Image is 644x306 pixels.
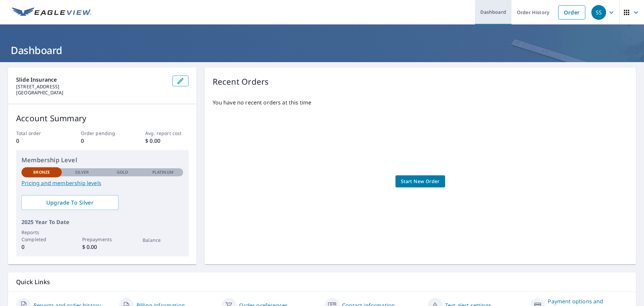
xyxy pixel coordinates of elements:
p: Order pending [81,130,124,137]
h1: Dashboard [8,43,636,57]
p: Membership Level [21,156,183,165]
p: Total order [16,130,59,137]
p: 2025 Year To Date [21,218,183,226]
p: $ 0.00 [145,137,188,145]
div: SS [591,5,606,20]
p: Balance [143,236,183,244]
p: 0 [16,137,59,145]
p: You have no recent orders at this time [213,98,628,106]
p: Quick Links [16,278,628,286]
a: Start New Order [395,175,445,188]
a: Order [558,5,585,19]
p: Reports Completed [21,229,62,243]
p: Slide Insurance [16,76,167,84]
p: Prepayments [82,236,122,243]
img: EV Logo [12,7,91,17]
p: 0 [21,243,62,251]
p: [STREET_ADDRESS] [16,84,167,90]
p: Avg. report cost [145,130,188,137]
span: Upgrade To Silver [27,199,113,206]
p: $ 0.00 [82,243,122,251]
p: Silver [75,169,89,175]
a: Pricing and membership levels [21,179,183,187]
p: Platinum [152,169,173,175]
a: Upgrade To Silver [21,195,118,210]
p: Gold [117,169,128,175]
p: Account Summary [16,112,189,124]
p: 0 [81,137,124,145]
span: Start New Order [401,177,440,186]
p: Recent Orders [213,76,269,88]
p: [GEOGRAPHIC_DATA] [16,90,167,96]
p: Bronze [33,169,50,175]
